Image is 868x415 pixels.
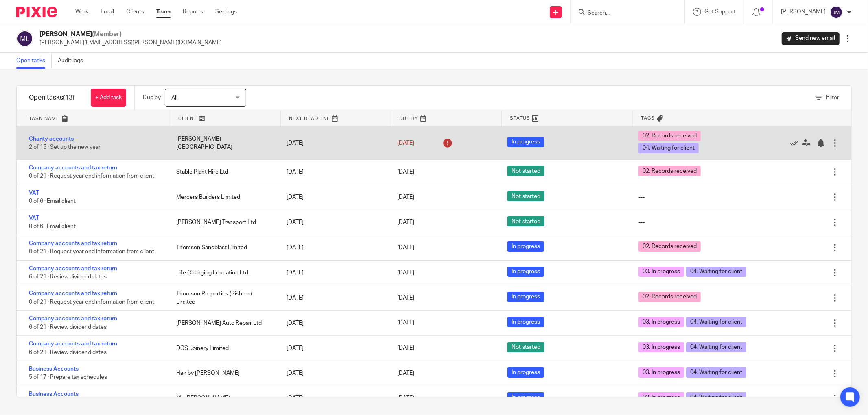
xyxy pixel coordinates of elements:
[782,32,840,45] a: Send new email
[397,395,414,401] span: [DATE]
[29,350,107,355] span: 6 of 21 · Review dividend dates
[215,8,237,16] a: Settings
[91,89,126,107] a: + Add task
[278,239,389,256] div: [DATE]
[507,241,544,252] span: In progress
[638,292,701,302] span: 02. Records received
[29,266,117,272] a: Company accounts and tax return
[16,7,57,17] img: Pixie
[638,193,645,201] div: ---
[29,316,117,322] a: Company accounts and tax return
[507,392,544,402] span: In progress
[510,115,530,122] span: Status
[168,365,278,381] div: Hair by [PERSON_NAME]
[29,136,74,142] a: Charity accounts
[29,391,79,397] a: Business Accounts
[29,249,154,254] span: 0 of 21 · Request year end information from client
[397,169,414,175] span: [DATE]
[638,166,701,176] span: 02. Records received
[826,95,839,100] span: Filter
[29,291,117,296] a: Company accounts and tax return
[638,267,684,277] span: 03. In progress
[507,191,544,201] span: Not started
[29,299,154,305] span: 0 of 21 · Request year end information from client
[686,342,746,352] span: 04. Waiting for client
[92,31,122,37] span: (Member)
[638,218,645,226] div: ---
[16,53,52,69] a: Open tasks
[638,131,701,141] span: 02. Records received
[29,274,107,280] span: 6 of 21 · Review dividend dates
[397,270,414,276] span: [DATE]
[29,324,107,330] span: 6 of 21 · Review dividend dates
[29,93,74,102] h1: Open tasks
[638,241,701,252] span: 02. Records received
[171,95,177,101] span: All
[101,8,114,16] a: Email
[39,30,222,39] h2: [PERSON_NAME]
[278,340,389,356] div: [DATE]
[641,115,655,122] span: Tags
[397,219,414,225] span: [DATE]
[143,93,161,102] p: Due by
[29,224,76,229] span: 0 of 6 · Email client
[790,139,802,147] a: Mark as done
[168,390,278,406] div: Ms [PERSON_NAME]
[63,94,74,101] span: (13)
[29,241,117,246] a: Company accounts and tax return
[278,214,389,230] div: [DATE]
[278,189,389,205] div: [DATE]
[278,390,389,406] div: [DATE]
[29,174,154,179] span: 0 of 21 · Request year end information from client
[638,367,684,378] span: 03. In progress
[183,8,203,16] a: Reports
[29,165,117,171] a: Company accounts and tax return
[29,366,79,372] a: Business Accounts
[278,365,389,381] div: [DATE]
[16,30,33,47] img: svg%3E
[704,9,736,15] span: Get Support
[686,367,746,378] span: 04. Waiting for client
[587,10,660,17] input: Search
[397,245,414,250] span: [DATE]
[168,214,278,230] div: [PERSON_NAME] Transport Ltd
[638,392,684,402] span: 03. In progress
[397,371,414,376] span: [DATE]
[686,267,746,277] span: 04. Waiting for client
[278,290,389,306] div: [DATE]
[126,8,144,16] a: Clients
[29,144,101,150] span: 2 of 15 · Set up the new year
[58,53,89,69] a: Audit logs
[29,215,39,221] a: VAT
[168,189,278,205] div: Mercers Builders Limited
[781,8,826,16] p: [PERSON_NAME]
[29,198,76,204] span: 0 of 6 · Email client
[29,375,107,380] span: 5 of 17 · Prepare tax schedules
[507,267,544,277] span: In progress
[168,286,278,311] div: Thomson Properties (Rishton) Limited
[507,367,544,378] span: In progress
[830,6,843,19] img: svg%3E
[278,164,389,180] div: [DATE]
[168,164,278,180] div: Stable Plant Hire Ltd
[29,341,117,347] a: Company accounts and tax return
[686,317,746,327] span: 04. Waiting for client
[168,239,278,256] div: Thomson Sandblast Limited
[638,143,699,153] span: 04. Waiting for client
[397,295,414,301] span: [DATE]
[168,265,278,281] div: Life Changing Education Ltd
[168,131,278,156] div: [PERSON_NAME][GEOGRAPHIC_DATA]
[397,345,414,351] span: [DATE]
[39,39,222,47] p: [PERSON_NAME][EMAIL_ADDRESS][PERSON_NAME][DOMAIN_NAME]
[278,315,389,331] div: [DATE]
[397,194,414,200] span: [DATE]
[507,216,544,226] span: Not started
[638,317,684,327] span: 03. In progress
[507,292,544,302] span: In progress
[75,8,88,16] a: Work
[507,137,544,147] span: In progress
[507,166,544,176] span: Not started
[168,315,278,331] div: [PERSON_NAME] Auto Repair Ltd
[168,340,278,356] div: DCS Joinery Limited
[507,317,544,327] span: In progress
